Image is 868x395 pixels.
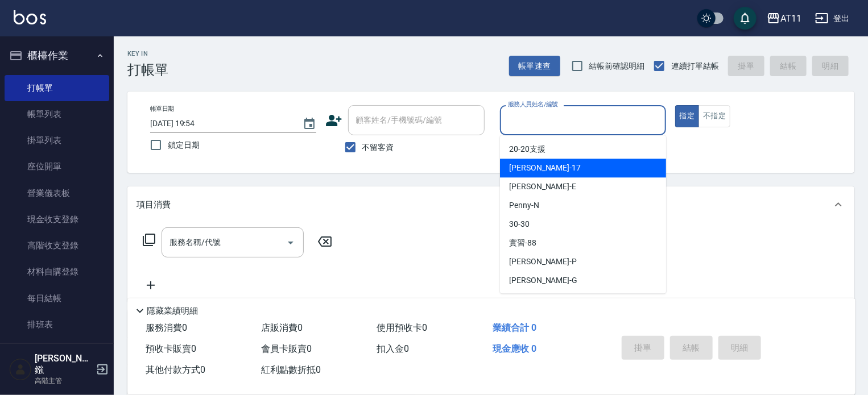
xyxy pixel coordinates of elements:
[146,343,196,354] span: 預收卡販賣 0
[509,275,577,286] span: [PERSON_NAME] -G
[5,180,109,206] a: 營業儀表板
[127,62,168,78] h3: 打帳單
[5,41,109,70] button: 櫃檯作業
[509,293,581,305] span: [PERSON_NAME] -44
[5,75,109,101] a: 打帳單
[671,60,719,72] span: 連續打單結帳
[5,311,109,338] a: 排班表
[362,142,394,153] span: 不留客資
[5,259,109,285] a: 材料自購登錄
[734,7,757,30] button: save
[675,105,700,127] button: 指定
[811,8,854,29] button: 登出
[509,256,577,268] span: [PERSON_NAME] -P
[508,100,558,109] label: 服務人員姓名/編號
[509,199,539,211] span: Penny -N
[9,358,32,381] img: Person
[146,364,205,375] span: 其他付款方式 0
[127,50,168,57] h2: Key In
[150,114,291,133] input: YYYY/MM/DD hh:mm
[146,322,187,333] span: 服務消費 0
[377,322,428,333] span: 使用預收卡 0
[5,285,109,311] a: 每日結帳
[509,181,576,193] span: [PERSON_NAME] -E
[493,343,536,354] span: 現金應收 0
[509,56,560,77] button: 帳單速查
[780,11,801,26] div: AT11
[509,162,581,174] span: [PERSON_NAME] -17
[35,353,93,376] h5: [PERSON_NAME]鏹
[589,60,645,72] span: 結帳前確認明細
[150,105,174,113] label: 帳單日期
[698,105,730,127] button: 不指定
[5,101,109,127] a: 帳單列表
[5,127,109,153] a: 掛單列表
[5,232,109,259] a: 高階收支登錄
[5,338,109,364] a: 現場電腦打卡
[493,322,536,333] span: 業績合計 0
[14,10,46,24] img: Logo
[509,218,530,230] span: 30 -30
[261,322,303,333] span: 店販消費 0
[261,364,321,375] span: 紅利點數折抵 0
[509,143,545,155] span: 20 -20支援
[168,139,200,151] span: 鎖定日期
[762,7,806,30] button: AT11
[509,237,536,249] span: 實習 -88
[261,343,312,354] span: 會員卡販賣 0
[377,343,410,354] span: 扣入金 0
[5,153,109,180] a: 座位開單
[137,199,171,211] p: 項目消費
[296,110,323,138] button: Choose date, selected date is 2025-08-11
[35,376,93,386] p: 高階主管
[127,186,854,223] div: 項目消費
[282,234,300,252] button: Open
[5,206,109,232] a: 現金收支登錄
[147,305,198,317] p: 隱藏業績明細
